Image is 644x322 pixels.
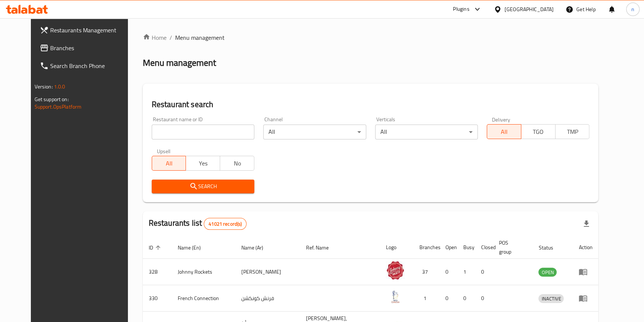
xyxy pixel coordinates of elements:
span: INACTIVE [538,294,564,303]
div: All [375,125,478,139]
div: Plugins [453,5,469,14]
div: OPEN [538,268,557,277]
nav: breadcrumb [143,33,599,42]
th: Logo [380,236,413,259]
td: 0 [439,259,457,285]
span: Branches [50,44,132,52]
span: Restaurants Management [50,26,132,35]
span: Search [158,182,248,191]
span: Get support on: [35,94,69,104]
td: 330 [143,285,172,312]
td: 1 [413,285,439,312]
td: 1 [457,259,475,285]
h2: Menu management [143,57,216,69]
div: INACTIVE [538,294,564,303]
span: POS group [499,238,524,256]
th: Branches [413,236,439,259]
a: Search Branch Phone [34,57,138,75]
span: n [631,5,634,13]
th: Closed [475,236,493,259]
span: No [223,158,251,169]
button: TMP [555,124,590,139]
td: 0 [475,285,493,312]
th: Open [439,236,457,259]
td: 0 [475,259,493,285]
span: Menu management [175,33,225,42]
span: 1.0.0 [54,82,65,91]
img: Johnny Rockets [386,261,405,280]
img: French Connection [386,287,405,306]
a: Home [143,33,167,42]
td: فرنش كونكشن [235,285,300,312]
span: Name (Ar) [241,243,273,252]
td: 0 [439,285,457,312]
span: OPEN [538,268,557,277]
span: Yes [189,158,217,169]
h2: Restaurants list [149,218,247,230]
div: Menu [579,267,592,276]
td: [PERSON_NAME] [235,259,300,285]
a: Support.OpsPlatform [35,102,82,112]
span: All [490,126,518,137]
div: Menu [579,294,592,303]
button: No [220,156,254,171]
td: French Connection [172,285,236,312]
li: / [170,33,172,42]
button: All [487,124,521,139]
input: Search for restaurant name or ID.. [152,125,254,139]
button: All [152,156,186,171]
span: TMP [558,126,587,137]
div: Total records count [204,218,247,230]
th: Action [573,236,598,259]
span: Ref. Name [306,243,338,252]
span: ID [149,243,163,252]
span: TGO [524,126,553,137]
td: 0 [457,285,475,312]
label: Upsell [157,148,171,154]
span: Status [538,243,563,252]
a: Restaurants Management [34,21,138,39]
span: Name (En) [178,243,210,252]
label: Delivery [492,117,511,122]
a: Branches [34,39,138,57]
td: Johnny Rockets [172,259,236,285]
button: Yes [186,156,220,171]
button: TGO [521,124,556,139]
span: Version: [35,82,53,91]
th: Busy [457,236,475,259]
button: Search [152,180,254,193]
h2: Restaurant search [152,99,590,110]
span: Search Branch Phone [50,61,132,70]
td: 328 [143,259,172,285]
span: 41021 record(s) [204,220,246,228]
div: All [263,125,366,139]
div: Export file [577,215,595,233]
span: All [155,158,183,169]
div: [GEOGRAPHIC_DATA] [505,5,554,13]
td: 37 [413,259,439,285]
